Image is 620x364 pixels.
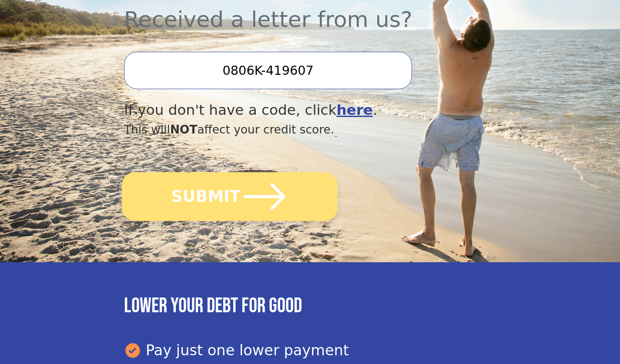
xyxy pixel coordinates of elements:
[122,172,338,221] button: SUBMIT
[124,52,412,89] input: Enter your Offer Code:
[124,100,440,121] div: If you don't have a code, click .
[336,102,373,118] a: here
[124,294,496,319] h3: Lower your debt for good
[124,340,496,361] div: Pay just one lower payment
[124,121,440,138] div: This will affect your credit score.
[170,123,198,136] span: NOT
